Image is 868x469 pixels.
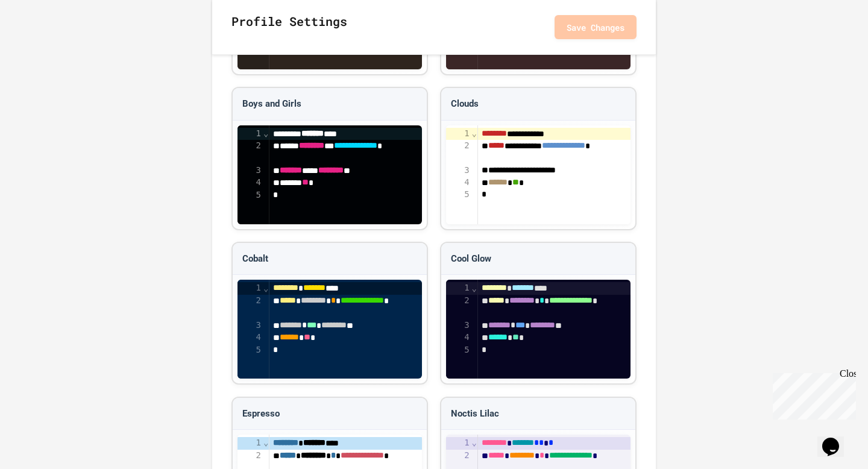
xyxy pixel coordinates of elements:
[471,438,477,447] span: Fold line
[237,128,263,140] div: 1
[441,398,635,430] div: Noctis Lilac
[446,189,471,201] div: 5
[446,344,471,356] div: 5
[446,177,471,189] div: 4
[233,398,427,430] div: Espresso
[237,165,263,177] div: 3
[237,437,263,449] div: 1
[817,421,856,457] iframe: chat widget
[233,88,427,121] div: Boys and Girls
[446,140,471,165] div: 2
[237,140,263,165] div: 2
[441,88,635,121] div: Clouds
[237,344,263,356] div: 5
[441,243,635,275] div: Cool Glow
[446,128,471,140] div: 1
[263,128,269,138] span: Fold line
[237,319,263,332] div: 3
[237,177,263,189] div: 4
[237,282,263,294] div: 1
[446,165,471,177] div: 3
[233,243,427,275] div: Cobalt
[237,332,263,344] div: 4
[446,295,471,319] div: 2
[237,295,263,319] div: 2
[446,319,471,332] div: 3
[5,5,83,77] div: Chat with us now!Close
[237,189,263,201] div: 5
[471,128,477,138] span: Fold line
[471,283,477,293] span: Fold line
[446,332,471,344] div: 4
[263,438,269,447] span: Fold line
[446,437,471,449] div: 1
[768,368,856,420] iframe: chat widget
[555,15,637,39] button: Save Changes
[231,12,347,42] h2: Profile Settings
[446,282,471,294] div: 1
[263,283,269,293] span: Fold line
